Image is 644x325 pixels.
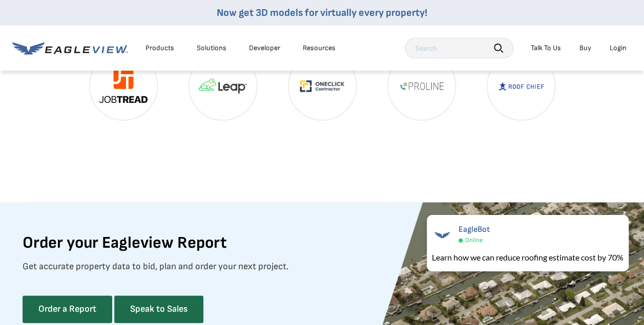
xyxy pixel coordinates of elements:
img: JobTread [90,52,157,120]
a: Speak to Sales [114,295,203,323]
img: EagleBot [432,225,452,245]
div: Products [146,44,174,53]
div: Learn how we can reduce roofing estimate cost by 70% [432,251,624,264]
div: Talk To Us [531,44,561,53]
p: Get accurate property data to bid, plan and order your next project. [23,258,288,275]
div: Login [610,44,627,53]
span: Online [465,236,483,244]
a: Buy [579,44,591,53]
div: Solutions [197,44,226,53]
a: Developer [249,44,280,53]
div: Resources [303,44,336,53]
h2: Order your Eagleview Report [23,228,227,258]
input: Search [405,38,513,58]
span: EagleBot [459,225,490,234]
a: Order a Report [23,295,112,323]
a: Now get 3D models for virtually every property! [217,7,427,19]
